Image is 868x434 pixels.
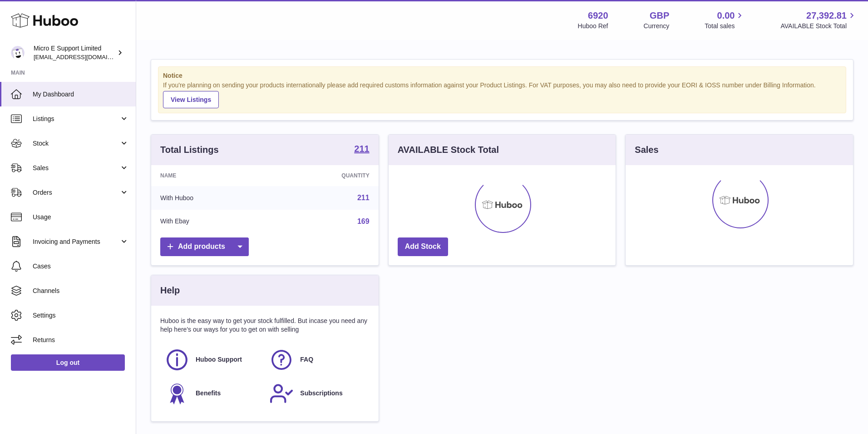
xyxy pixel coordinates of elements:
[806,10,847,22] span: 27,392.81
[33,213,129,222] span: Usage
[33,311,129,320] span: Settings
[165,348,260,372] a: Huboo Support
[163,71,841,80] strong: Notice
[780,22,857,30] span: AVAILABLE Stock Total
[588,10,608,22] strong: 6920
[11,46,25,60] img: internalAdmin-6920@internal.huboo.com
[11,354,125,371] a: Log out
[151,186,271,210] td: With Huboo
[717,10,735,22] span: 0.00
[300,389,342,398] span: Subscriptions
[354,144,369,155] a: 211
[33,139,119,148] span: Stock
[196,355,242,364] span: Huboo Support
[163,81,841,108] div: If you're planning on sending your products internationally please add required customs informati...
[705,10,745,30] a: 0.00 Total sales
[33,115,119,123] span: Listings
[163,91,219,108] a: View Listings
[357,217,370,225] a: 169
[269,381,365,406] a: Subscriptions
[398,237,448,256] a: Add Stock
[578,22,608,30] div: Huboo Ref
[151,165,271,186] th: Name
[33,188,119,197] span: Orders
[160,284,180,297] h3: Help
[33,237,119,246] span: Invoicing and Payments
[644,22,670,30] div: Currency
[354,144,369,153] strong: 211
[300,355,313,364] span: FAQ
[165,381,260,406] a: Benefits
[33,262,129,271] span: Cases
[34,44,115,61] div: Micro E Support Limited
[780,10,857,30] a: 27,392.81 AVAILABLE Stock Total
[34,53,133,61] span: [EMAIL_ADDRESS][DOMAIN_NAME]
[705,22,745,30] span: Total sales
[357,194,370,202] a: 211
[151,210,271,233] td: With Ebay
[33,287,129,295] span: Channels
[398,144,499,156] h3: AVAILABLE Stock Total
[160,144,219,156] h3: Total Listings
[635,144,658,156] h3: Sales
[33,90,129,99] span: My Dashboard
[160,237,249,256] a: Add products
[271,165,379,186] th: Quantity
[160,317,370,334] p: Huboo is the easy way to get your stock fulfilled. But incase you need any help here's our ways f...
[33,336,129,344] span: Returns
[650,10,669,22] strong: GBP
[196,389,221,398] span: Benefits
[269,348,365,372] a: FAQ
[33,164,119,172] span: Sales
